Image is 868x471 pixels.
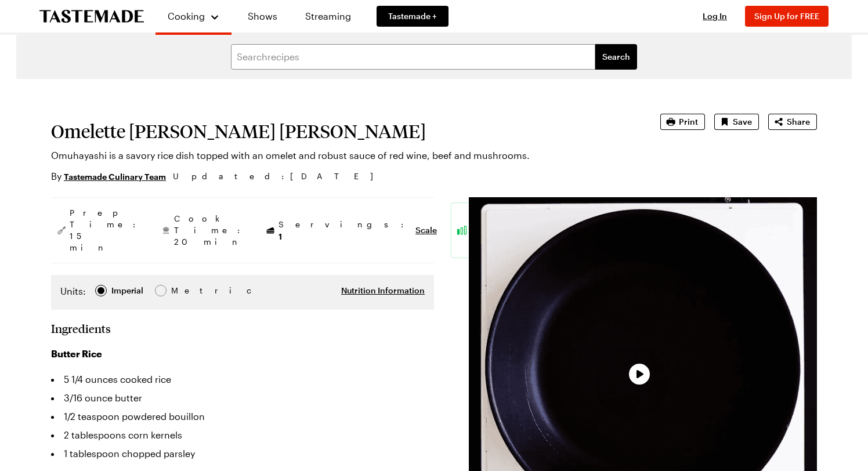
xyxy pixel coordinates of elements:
h1: Omelette [PERSON_NAME] [PERSON_NAME] [51,121,628,142]
button: Scale [415,224,437,236]
li: 2 tablespoons corn kernels [51,426,434,444]
span: Metric [171,284,197,297]
button: Print [660,114,705,130]
span: Share [787,116,810,128]
span: Search [602,51,630,63]
li: 1 tablespoon chopped parsley [51,444,434,463]
div: Imperial [111,284,143,297]
span: Updated : [DATE] [173,170,385,183]
button: Play Video [629,364,650,385]
h2: Ingredients [51,321,111,335]
button: Share [768,114,817,130]
span: Cook Time: 20 min [174,213,246,248]
div: Metric [171,284,196,297]
p: By [51,169,166,183]
li: 5 1/4 ounces cooked rice [51,370,434,389]
button: Save recipe [714,114,759,130]
button: Nutrition Information [341,285,425,296]
button: Cooking [167,5,220,28]
span: Save [733,116,752,128]
li: 3/16 ounce butter [51,389,434,407]
div: Imperial Metric [60,284,196,300]
span: 1 [279,230,282,241]
span: Prep Time: 15 min [70,207,142,253]
li: 1/2 teaspoon powdered bouillon [51,407,434,426]
span: Cooking [168,10,205,21]
button: filters [595,44,637,70]
a: Tastemade Culinary Team [64,170,166,183]
span: Tastemade + [388,10,437,22]
button: Sign Up for FREE [745,6,829,27]
span: Servings: [279,219,410,242]
a: Tastemade + [377,6,449,27]
p: Omuhayashi is a savory rice dish topped with an omelet and robust sauce of red wine, beef and mus... [51,148,628,162]
span: Print [679,116,698,128]
a: To Tastemade Home Page [39,10,144,23]
span: Imperial [111,284,144,297]
h3: Butter Rice [51,347,434,361]
button: Log In [692,10,738,22]
label: Units: [60,284,86,298]
span: Sign Up for FREE [754,11,819,21]
span: Log In [703,11,727,21]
